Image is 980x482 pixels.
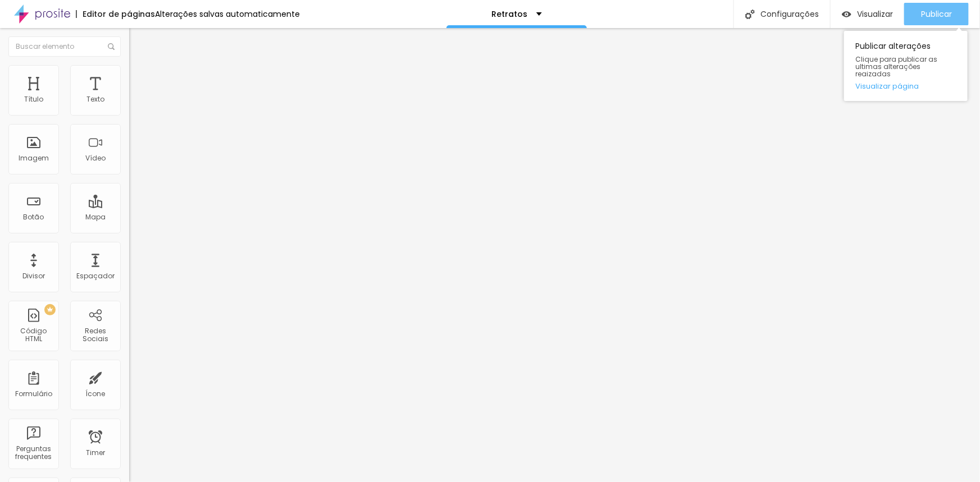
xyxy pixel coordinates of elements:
div: Vídeo [85,154,106,162]
div: Espaçador [76,272,115,280]
div: Texto [86,95,104,103]
div: Publicar alterações [844,31,968,101]
button: Visualizar [831,3,904,25]
div: Divisor [22,272,45,280]
div: Mapa [85,213,106,221]
div: Redes Sociais [73,327,117,343]
img: view-1.svg [842,10,851,19]
span: Clique para publicar as ultimas alterações reaizadas [855,56,956,78]
div: Imagem [19,154,49,162]
div: Timer [86,449,105,457]
button: Publicar [904,3,969,25]
div: Formulário [15,390,52,398]
span: Publicar [921,10,952,19]
div: Botão [24,213,44,221]
img: Icone [745,10,755,19]
a: Visualizar página [855,82,956,90]
div: Alterações salvas automaticamente [155,10,300,18]
img: Icone [108,43,115,50]
input: Buscar elemento [8,36,121,57]
div: Perguntas frequentes [11,445,56,461]
p: Retratos [492,10,528,18]
span: Visualizar [857,10,893,19]
iframe: Editor [129,28,980,482]
div: Título [24,95,43,103]
div: Código HTML [11,327,56,343]
div: Ícone [86,390,106,398]
div: Editor de páginas [76,10,155,18]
